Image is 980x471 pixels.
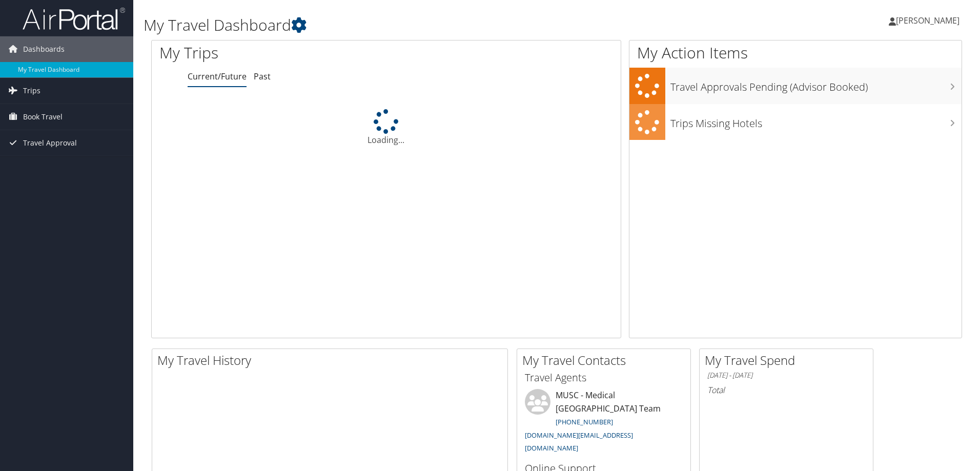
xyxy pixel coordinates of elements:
[520,389,688,457] li: MUSC - Medical [GEOGRAPHIC_DATA] Team
[144,14,695,36] h1: My Travel Dashboard
[705,352,873,369] h2: My Travel Spend
[188,71,247,82] a: Current/Future
[889,5,970,36] a: [PERSON_NAME]
[525,431,633,453] a: [DOMAIN_NAME][EMAIL_ADDRESS][DOMAIN_NAME]
[670,111,962,131] h3: Trips Missing Hotels
[23,78,40,104] span: Trips
[525,371,683,385] h3: Travel Agents
[670,75,962,94] h3: Travel Approvals Pending (Advisor Booked)
[629,68,962,104] a: Travel Approvals Pending (Advisor Booked)
[23,130,77,156] span: Travel Approval
[707,384,865,396] h6: Total
[629,104,962,140] a: Trips Missing Hotels
[152,109,621,146] div: Loading...
[23,104,63,130] span: Book Travel
[23,36,65,62] span: Dashboards
[23,7,125,31] img: airportal-logo.png
[159,42,418,64] h1: My Trips
[707,371,865,380] h6: [DATE] - [DATE]
[254,71,271,82] a: Past
[629,42,962,64] h1: My Action Items
[556,417,613,426] a: [PHONE_NUMBER]
[896,15,959,26] span: [PERSON_NAME]
[157,352,507,369] h2: My Travel History
[522,352,690,369] h2: My Travel Contacts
